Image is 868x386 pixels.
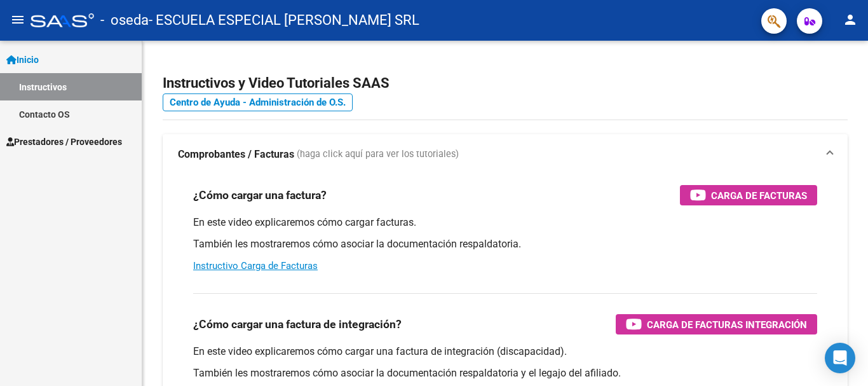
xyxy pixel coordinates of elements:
p: En este video explicaremos cómo cargar facturas. [193,216,817,230]
a: Centro de Ayuda - Administración de O.S. [163,93,353,111]
button: Carga de Facturas [680,185,817,205]
span: Carga de Facturas [711,188,807,203]
h3: ¿Cómo cargar una factura? [193,186,327,204]
span: Inicio [6,53,39,67]
span: Prestadores / Proveedores [6,135,122,149]
span: - ESCUELA ESPECIAL [PERSON_NAME] SRL [149,6,419,34]
mat-expansion-panel-header: Comprobantes / Facturas (haga click aquí para ver los tutoriales) [163,134,848,175]
h3: ¿Cómo cargar una factura de integración? [193,315,402,333]
p: También les mostraremos cómo asociar la documentación respaldatoria. [193,237,817,251]
span: Carga de Facturas Integración [647,317,807,333]
mat-icon: person [843,12,858,27]
a: Instructivo Carga de Facturas [193,260,318,272]
div: Open Intercom Messenger [825,343,855,373]
span: - oseda [100,6,149,34]
h2: Instructivos y Video Tutoriales SAAS [163,71,848,95]
mat-icon: menu [10,12,25,27]
p: También les mostraremos cómo asociar la documentación respaldatoria y el legajo del afiliado. [193,366,817,380]
p: En este video explicaremos cómo cargar una factura de integración (discapacidad). [193,345,817,359]
strong: Comprobantes / Facturas [178,148,294,162]
button: Carga de Facturas Integración [616,314,817,334]
span: (haga click aquí para ver los tutoriales) [297,148,459,162]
